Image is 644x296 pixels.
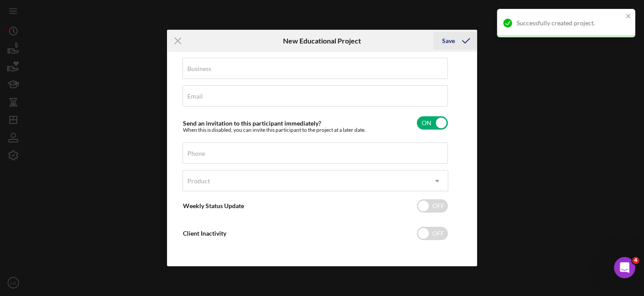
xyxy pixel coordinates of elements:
[187,93,203,100] label: Email
[187,150,205,157] label: Phone
[433,32,477,50] button: Save
[516,20,623,27] div: Successfully created project.
[614,257,635,278] iframe: Intercom live chat
[183,229,226,237] label: Client Inactivity
[625,12,632,21] button: close
[187,178,210,185] div: Product
[183,119,321,127] label: Send an invitation to this participant immediately?
[283,37,361,45] h6: New Educational Project
[183,127,366,133] div: When this is disabled, you can invite this participant to the project at a later date.
[632,257,639,264] span: 4
[187,65,211,72] label: Business
[442,32,455,50] div: Save
[183,202,244,209] label: Weekly Status Update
